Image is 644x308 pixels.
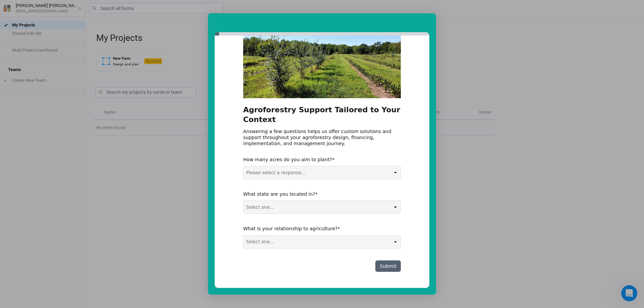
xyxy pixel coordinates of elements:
[244,166,400,179] select: Please select a response...
[244,236,400,248] select: Select one...
[244,201,400,213] select: Select one...
[243,191,391,197] div: What state are you located in?
[243,226,391,232] div: What is your relationship to agriculture?
[243,128,401,147] div: Answering a few questions helps us offer custom solutions and support throughout your agroforestr...
[243,157,391,163] div: How many acres do you aim to plant?
[243,105,401,128] h2: Agroforestry Support Tailored to Your Context
[375,260,401,272] button: Submit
